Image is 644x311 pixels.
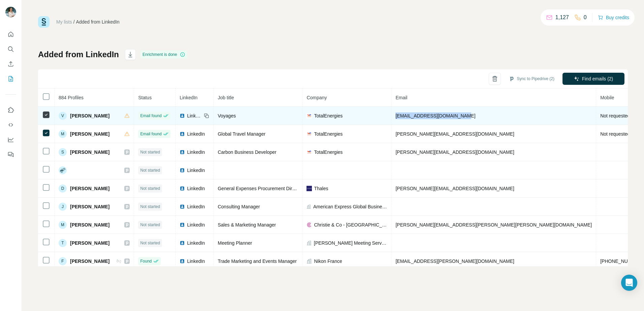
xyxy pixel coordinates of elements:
span: LinkedIn [187,221,205,228]
span: [PERSON_NAME][EMAIL_ADDRESS][DOMAIN_NAME] [395,131,514,137]
img: company-logo [307,222,312,228]
img: Avatar [5,7,16,18]
button: Buy credits [598,13,629,22]
img: LinkedIn logo [180,113,185,118]
span: Job title [218,95,234,100]
span: LinkedIn [187,258,205,265]
span: [PERSON_NAME] Meeting Services [314,240,387,246]
span: [PERSON_NAME] [70,258,109,265]
div: T [59,239,67,247]
span: Not requested [600,113,630,118]
span: LinkedIn [187,167,205,174]
span: Not started [140,204,160,210]
span: [PERSON_NAME] [70,112,109,119]
span: Meeting Planner [218,240,252,246]
img: LinkedIn logo [180,168,185,173]
button: Search [5,43,16,55]
img: LinkedIn logo [180,131,185,137]
span: Sales & Marketing Manager [218,222,276,228]
button: Feedback [5,148,16,161]
div: Open Intercom Messenger [621,275,637,291]
span: [PERSON_NAME] [70,240,109,246]
div: V [59,112,67,120]
span: Not started [140,149,160,155]
button: My lists [5,73,16,85]
span: Nikon France [314,258,342,265]
span: [EMAIL_ADDRESS][PERSON_NAME][DOMAIN_NAME] [395,258,514,264]
img: LinkedIn logo [180,186,185,191]
span: [PERSON_NAME] [70,149,109,155]
span: LinkedIn [187,112,202,119]
span: Status [138,95,152,100]
span: Not requested [600,131,630,137]
span: Not started [140,185,160,192]
span: Found [140,258,152,264]
span: Trade Marketing and Events Manager [218,258,297,264]
span: TotalEnergies [314,149,343,155]
span: Mobile [600,95,614,100]
span: LinkedIn [187,131,205,137]
span: LinkedIn [187,185,205,192]
span: TotalEnergies [314,112,343,119]
span: Not started [140,167,160,173]
h1: Added from LinkedIn [38,49,119,60]
span: Christie & Co - [GEOGRAPHIC_DATA] [314,221,387,228]
button: Find emails (2) [562,73,624,85]
span: Email found [140,113,161,119]
span: [PERSON_NAME][EMAIL_ADDRESS][PERSON_NAME][PERSON_NAME][DOMAIN_NAME] [395,222,592,228]
div: S [59,148,67,156]
div: F [59,257,67,265]
div: M [59,130,67,138]
div: Added from LinkedIn [76,19,120,25]
span: LinkedIn [187,149,205,155]
img: LinkedIn logo [180,204,185,209]
span: American Express Global Business Travel [313,203,387,210]
img: company-logo [307,149,312,155]
button: Use Surfe API [5,119,16,131]
p: 1,127 [555,13,569,22]
span: [PERSON_NAME][EMAIL_ADDRESS][DOMAIN_NAME] [395,186,514,191]
img: LinkedIn logo [180,222,185,228]
span: LinkedIn [187,240,205,246]
span: General Expenses Procurement Director [218,186,302,191]
span: Not started [140,240,160,246]
button: Use Surfe on LinkedIn [5,104,16,116]
span: TotalEnergies [314,131,343,137]
p: 0 [584,13,587,22]
span: Carbon Business Developer [218,149,276,155]
span: LinkedIn [187,203,205,210]
div: M [59,221,67,229]
span: Consulting Manager [218,204,260,209]
img: company-logo [307,113,312,118]
span: Email [395,95,407,100]
span: Email found [140,131,161,137]
span: [EMAIL_ADDRESS][DOMAIN_NAME] [395,113,475,118]
span: [PERSON_NAME][EMAIL_ADDRESS][DOMAIN_NAME] [395,149,514,155]
span: 884 Profiles [59,95,84,100]
button: Enrich CSV [5,58,16,70]
li: / [73,19,75,25]
span: LinkedIn [180,95,197,100]
img: LinkedIn logo [180,149,185,155]
img: company-logo [307,131,312,137]
span: Company [307,95,327,100]
span: Not started [140,222,160,228]
span: Thales [314,185,328,192]
div: Enrichment is done [140,50,187,59]
span: [PHONE_NUMBER] [600,258,643,264]
span: [PERSON_NAME] [70,185,109,192]
img: company-logo [307,186,312,191]
img: Surfe Logo [38,16,50,28]
span: [PERSON_NAME] [70,221,109,228]
button: Quick start [5,28,16,40]
span: [PERSON_NAME] [70,131,109,137]
span: Voyages [218,113,236,118]
button: Dashboard [5,134,16,146]
a: My lists [56,19,72,25]
button: Sync to Pipedrive (2) [504,74,559,84]
span: [PERSON_NAME] [70,203,109,210]
img: LinkedIn logo [180,240,185,246]
img: LinkedIn logo [180,258,185,264]
span: Global Travel Manager [218,131,265,137]
div: D [59,184,67,193]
